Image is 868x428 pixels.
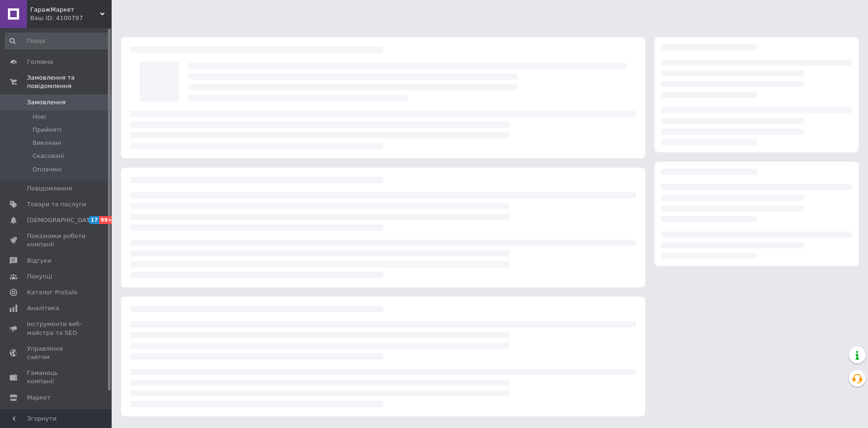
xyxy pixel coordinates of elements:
[27,232,86,249] span: Показники роботи компанії
[27,200,86,209] span: Товари та послуги
[33,152,64,160] span: Скасовані
[33,165,62,174] span: Оплачені
[27,320,86,337] span: Інструменти веб-майстра та SEO
[27,272,52,281] span: Покупці
[88,216,99,224] span: 17
[5,33,110,49] input: Пошук
[30,6,100,14] span: ГаражМаркет
[27,369,86,386] span: Гаманець компанії
[27,184,72,193] span: Повідомлення
[99,216,114,224] span: 99+
[27,74,112,90] span: Замовлення та повідомлення
[30,14,112,22] div: Ваш ID: 4100797
[27,345,86,361] span: Управління сайтом
[27,98,66,107] span: Замовлення
[27,58,53,66] span: Головна
[33,113,46,121] span: Нові
[33,139,61,147] span: Виконані
[33,126,61,134] span: Прийняті
[27,216,96,224] span: [DEMOGRAPHIC_DATA]
[27,257,51,265] span: Відгуки
[27,394,51,402] span: Маркет
[27,288,77,297] span: Каталог ProSale
[27,304,59,313] span: Аналітика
